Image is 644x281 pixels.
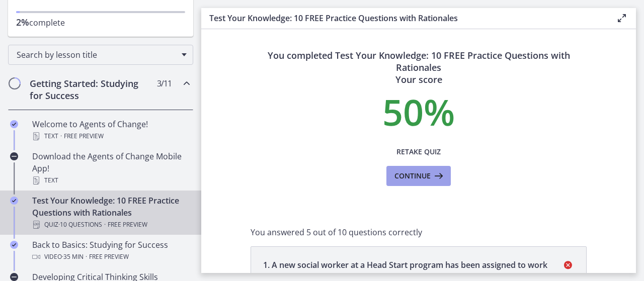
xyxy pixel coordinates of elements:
[32,150,189,186] div: Download the Agents of Change Mobile App!
[251,49,587,85] h3: You completed Test Your Knowledge: 10 FREE Practice Questions with Rationales Your score
[396,146,441,158] span: Retake Quiz
[10,241,18,249] i: Completed
[32,251,189,263] div: Video
[60,130,62,142] span: ·
[30,77,152,102] h2: Getting Started: Studying for Success
[10,197,18,205] i: Completed
[562,259,574,271] i: incorrect
[16,16,29,28] span: 2%
[62,251,84,263] span: · 35 min
[86,251,87,263] span: ·
[251,93,587,130] p: 50 %
[32,195,189,231] div: Test Your Knowledge: 10 FREE Practice Questions with Rationales
[89,251,129,263] span: Free preview
[386,166,451,186] button: Continue
[32,130,189,142] div: Text
[32,118,189,142] div: Welcome to Agents of Change!
[58,219,102,231] span: · 10 Questions
[108,219,147,231] span: Free preview
[64,130,104,142] span: Free preview
[209,12,600,24] h3: Test Your Knowledge: 10 FREE Practice Questions with Rationales
[16,16,185,29] p: complete
[32,174,189,186] div: Text
[32,219,189,231] div: Quiz
[251,226,587,238] p: You answered 5 out of 10 questions correctly
[394,170,431,182] span: Continue
[32,239,189,263] div: Back to Basics: Studying for Success
[157,77,172,89] span: 3 / 11
[8,45,193,65] div: Search by lesson title
[386,142,451,162] button: Retake Quiz
[10,120,18,128] i: Completed
[17,49,177,60] span: Search by lesson title
[104,219,106,231] span: ·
